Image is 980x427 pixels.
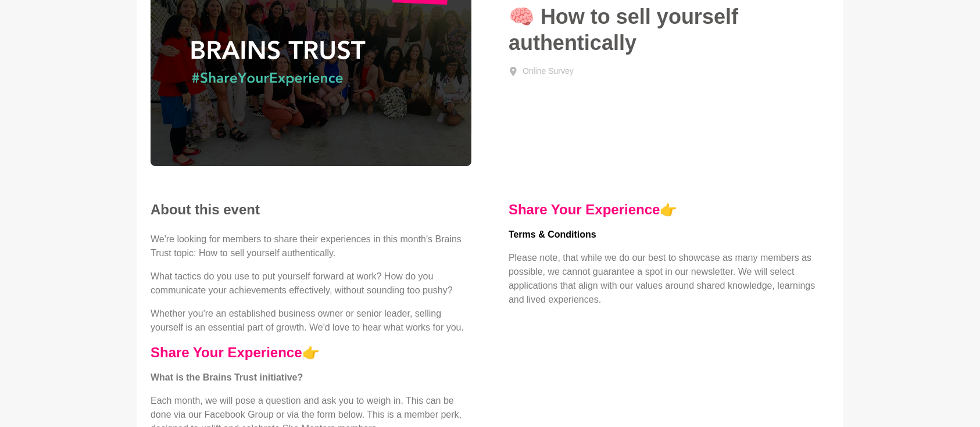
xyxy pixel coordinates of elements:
[151,344,471,361] h4: 👉
[509,3,829,56] h1: 🧠 How to sell yourself authentically
[509,202,660,217] a: Share Your Experience
[151,201,471,218] h2: About this event
[509,251,829,307] p: Please note, that while we do our best to showcase as many members as possible, we cannot guarant...
[151,345,302,360] a: Share Your Experience
[151,372,303,382] strong: What is the Brains Trust initiative?
[523,65,574,77] div: Online Survey
[151,307,471,335] p: Whether you're an established business owner or senior leader, selling yourself is an essential p...
[151,232,471,260] p: We're looking for members to share their experiences in this month's Brains Trust topic: How to s...
[509,229,596,239] strong: Terms & Conditions
[151,270,471,297] p: What tactics do you use to put yourself forward at work? How do you communicate your achievements...
[509,201,829,218] h4: 👉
